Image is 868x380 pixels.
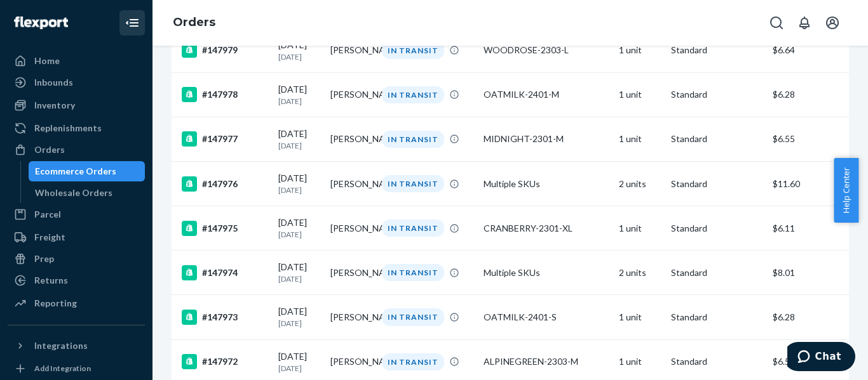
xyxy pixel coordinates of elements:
td: $6.55 [768,117,849,161]
p: [DATE] [278,140,320,151]
button: Open Search Box [764,10,789,36]
td: $6.28 [768,72,849,117]
button: Open notifications [792,10,817,36]
div: [DATE] [278,350,320,374]
p: [DATE] [278,318,320,329]
div: MIDNIGHT-2301-M [484,133,609,145]
div: [DATE] [278,216,320,240]
button: Open account menu [820,10,845,36]
a: Wholesale Orders [29,183,146,203]
td: 1 unit [614,28,666,72]
img: Flexport logo [14,16,68,29]
a: Returns [8,270,145,291]
div: [DATE] [278,128,320,151]
div: Prep [34,252,54,265]
a: Inbounds [8,72,145,93]
td: 2 units [614,251,666,295]
p: Standard [671,355,763,368]
td: [PERSON_NAME] [325,206,377,251]
a: Prep [8,249,145,269]
p: [DATE] [278,229,320,240]
p: [DATE] [278,51,320,62]
div: IN TRANSIT [382,219,444,237]
div: IN TRANSIT [382,264,444,281]
div: [DATE] [278,83,320,107]
p: Standard [671,311,763,324]
td: 2 units [614,162,666,206]
div: Home [34,55,60,67]
td: [PERSON_NAME] [325,251,377,295]
p: Standard [671,88,763,101]
iframe: Opens a widget where you can chat to one of our agents [787,342,855,374]
td: 1 unit [614,206,666,251]
p: Standard [671,178,763,190]
p: [DATE] [278,185,320,195]
td: $6.64 [768,28,849,72]
div: #147976 [182,176,268,192]
div: IN TRANSIT [382,175,444,192]
div: #147972 [182,354,268,369]
div: IN TRANSIT [382,42,444,59]
p: Standard [671,44,763,56]
a: Parcel [8,204,145,225]
p: [DATE] [278,363,320,374]
div: Inventory [34,99,75,112]
a: Replenishments [8,118,145,138]
div: Add Integration [34,363,91,374]
div: [DATE] [278,261,320,284]
p: [DATE] [278,273,320,284]
div: Returns [34,274,68,287]
td: $6.11 [768,206,849,251]
button: Help Center [834,158,858,223]
div: #147978 [182,87,268,102]
td: 1 unit [614,295,666,339]
div: #147974 [182,265,268,280]
div: IN TRANSIT [382,86,444,103]
div: Replenishments [34,122,102,134]
div: IN TRANSIT [382,131,444,148]
div: #147979 [182,43,268,58]
p: [DATE] [278,96,320,107]
td: $6.28 [768,295,849,339]
div: [DATE] [278,305,320,329]
button: Close Navigation [119,10,145,36]
a: Orders [173,15,215,29]
td: [PERSON_NAME] [325,162,377,206]
a: Home [8,51,145,71]
div: Orders [34,143,65,156]
div: Wholesale Orders [35,187,112,199]
a: Orders [8,140,145,160]
div: Freight [34,231,65,244]
td: Multiple SKUs [478,162,614,206]
td: $11.60 [768,162,849,206]
div: OATMILK-2401-M [484,88,609,101]
td: [PERSON_NAME] [325,295,377,339]
div: Parcel [34,208,61,221]
p: Standard [671,266,763,279]
a: Freight [8,227,145,247]
a: Inventory [8,95,145,115]
td: 1 unit [614,72,666,117]
td: [PERSON_NAME] [325,117,377,161]
div: [DATE] [278,39,320,62]
div: #147975 [182,221,268,236]
div: Inbounds [34,76,73,89]
div: #147973 [182,310,268,325]
a: Add Integration [8,361,145,376]
p: Standard [671,222,763,235]
div: ALPINEGREEN-2303-M [484,355,609,368]
p: Standard [671,133,763,145]
div: CRANBERRY-2301-XL [484,222,609,235]
div: IN TRANSIT [382,308,444,325]
td: $8.01 [768,251,849,295]
td: 1 unit [614,117,666,161]
button: Integrations [8,336,145,356]
a: Reporting [8,293,145,313]
div: IN TRANSIT [382,353,444,370]
div: Reporting [34,297,77,310]
td: [PERSON_NAME] [325,28,377,72]
ol: breadcrumbs [163,4,226,41]
div: OATMILK-2401-S [484,311,609,324]
div: #147977 [182,131,268,147]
